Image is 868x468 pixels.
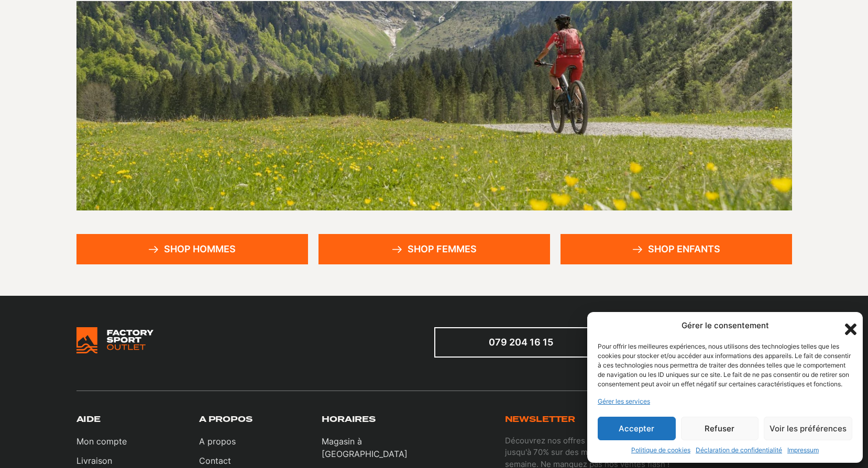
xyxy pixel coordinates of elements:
div: Gérer le consentement [682,320,769,332]
button: Voir les préférences [764,417,852,440]
a: Shop femmes [318,234,550,264]
a: 079 204 16 15 [434,327,608,358]
a: Livraison [76,454,127,467]
h3: Newsletter [505,415,576,425]
div: Fermer la boîte de dialogue [842,320,852,331]
p: Magasin à [GEOGRAPHIC_DATA] [322,435,434,460]
img: Bricks Woocommerce Starter [76,327,153,353]
h3: Horaires [322,415,376,425]
h3: A propos [199,415,252,425]
h3: Aide [76,415,101,425]
button: Refuser [681,417,759,440]
a: Gérer les services [598,397,650,406]
a: Contact [199,454,236,467]
a: Shop enfants [561,234,792,264]
a: Impressum [787,445,819,455]
a: A propos [199,435,236,448]
button: Accepter [598,417,676,440]
a: Déclaration de confidentialité [696,445,782,455]
a: Politique de cookies [631,445,690,455]
div: Pour offrir les meilleures expériences, nous utilisons des technologies telles que les cookies po... [598,342,851,389]
a: Shop hommes [76,234,308,264]
a: Mon compte [76,435,127,448]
